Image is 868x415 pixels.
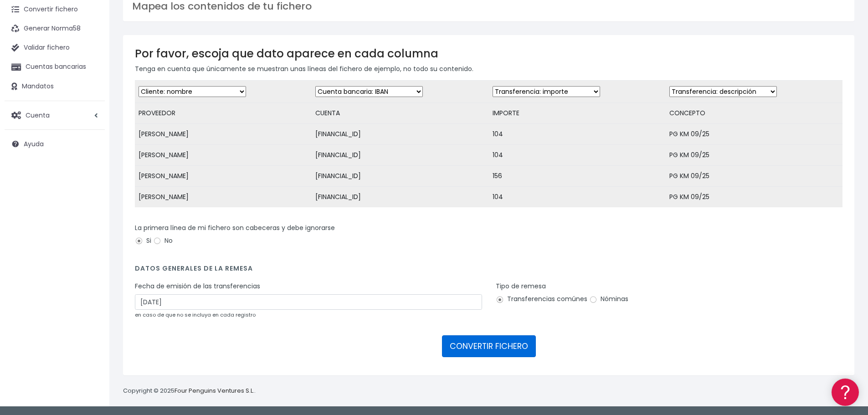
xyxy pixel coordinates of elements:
[135,166,312,187] td: [PERSON_NAME]
[135,124,312,145] td: [PERSON_NAME]
[489,124,666,145] td: 104
[153,236,173,246] label: No
[312,187,488,208] td: [FINANCIAL_ID]
[135,311,256,318] small: en caso de que no se incluya en cada registro
[175,386,254,395] a: Four Penguins Ventures S.L.
[135,47,842,60] h3: Por favor, escoja que dato aparece en cada columna
[135,64,842,74] p: Tenga en cuenta que únicamente se muestran unas líneas del fichero de ejemplo, no todo su contenido.
[135,282,260,291] label: Fecha de emisión de las transferencias
[312,124,488,145] td: [FINANCIAL_ID]
[496,282,546,291] label: Tipo de remesa
[666,187,842,208] td: PG KM 09/25
[26,110,50,119] span: Cuenta
[135,223,335,233] label: La primera línea de mi fichero son cabeceras y debe ignorarse
[135,103,312,124] td: PROVEEDOR
[489,103,666,124] td: IMPORTE
[589,294,628,304] label: Nóminas
[666,145,842,166] td: PG KM 09/25
[442,335,536,357] button: CONVERTIR FICHERO
[24,139,44,149] span: Ayuda
[135,265,842,277] h4: Datos generales de la remesa
[5,57,105,77] a: Cuentas bancarias
[489,166,666,187] td: 156
[123,386,256,396] p: Copyright © 2025 .
[135,145,312,166] td: [PERSON_NAME]
[666,166,842,187] td: PG KM 09/25
[5,106,105,125] a: Cuenta
[666,124,842,145] td: PG KM 09/25
[312,145,488,166] td: [FINANCIAL_ID]
[135,236,151,246] label: Si
[496,294,587,304] label: Transferencias comúnes
[5,77,105,96] a: Mandatos
[489,187,666,208] td: 104
[132,0,845,12] h3: Mapea los contenidos de tu fichero
[312,103,488,124] td: CUENTA
[135,187,312,208] td: [PERSON_NAME]
[489,145,666,166] td: 104
[666,103,842,124] td: CONCEPTO
[5,134,105,154] a: Ayuda
[5,38,105,57] a: Validar fichero
[5,19,105,38] a: Generar Norma58
[312,166,488,187] td: [FINANCIAL_ID]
